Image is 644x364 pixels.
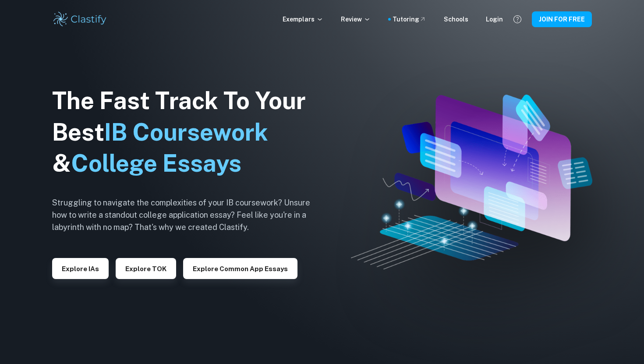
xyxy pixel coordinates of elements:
a: Explore TOK [116,264,176,272]
h6: Struggling to navigate the complexities of your IB coursework? Unsure how to write a standout col... [52,197,324,233]
button: Explore Common App essays [183,258,297,279]
button: Explore TOK [116,258,176,279]
img: Clastify hero [351,95,593,269]
button: Help and Feedback [510,12,525,27]
a: Schools [444,14,468,24]
h1: The Fast Track To Your Best & [52,85,324,180]
span: College Essays [71,149,241,177]
a: Explore IAs [52,264,109,272]
a: Tutoring [393,14,426,24]
p: Review [341,14,371,24]
a: Explore Common App essays [183,264,297,272]
img: Clastify logo [52,11,108,28]
a: Login [486,14,503,24]
button: Explore IAs [52,258,109,279]
p: Exemplars [283,14,323,24]
button: JOIN FOR FREE [532,11,592,27]
span: IB Coursework [104,118,268,146]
